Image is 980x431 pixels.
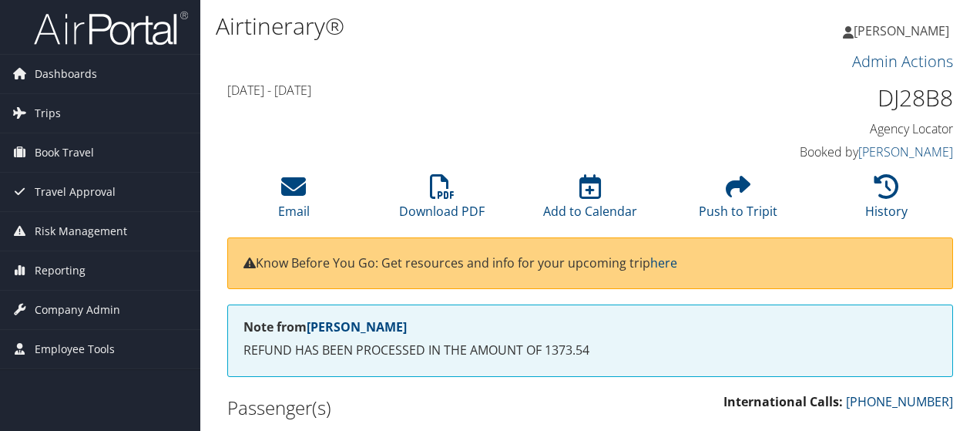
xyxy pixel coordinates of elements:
[858,143,953,160] a: [PERSON_NAME]
[35,133,94,172] span: Book Travel
[843,8,965,54] a: [PERSON_NAME]
[34,10,188,46] img: airportal-logo.png
[35,55,97,93] span: Dashboards
[846,393,953,410] a: [PHONE_NUMBER]
[243,318,407,335] strong: Note from
[854,22,949,39] span: [PERSON_NAME]
[35,173,116,211] span: Travel Approval
[35,212,127,251] span: Risk Management
[543,183,637,220] a: Add to Calendar
[789,120,953,137] h4: Agency Locator
[35,251,86,290] span: Reporting
[227,82,766,99] h4: [DATE] - [DATE]
[852,51,953,72] a: Admin Actions
[278,183,310,220] a: Email
[723,393,843,410] strong: International Calls:
[243,341,937,361] p: REFUND HAS BEEN PROCESSED IN THE AMOUNT OF 1373.54
[789,82,953,114] h1: DJ28B8
[227,395,579,421] h2: Passenger(s)
[865,183,908,220] a: History
[243,254,937,274] p: Know Before You Go: Get resources and info for your upcoming trip
[699,183,777,220] a: Push to Tripit
[307,318,407,335] a: [PERSON_NAME]
[35,330,115,369] span: Employee Tools
[35,94,61,133] span: Trips
[399,183,485,220] a: Download PDF
[216,10,715,42] h1: Airtinerary®
[650,254,677,271] a: here
[789,143,953,160] h4: Booked by
[35,291,120,329] span: Company Admin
